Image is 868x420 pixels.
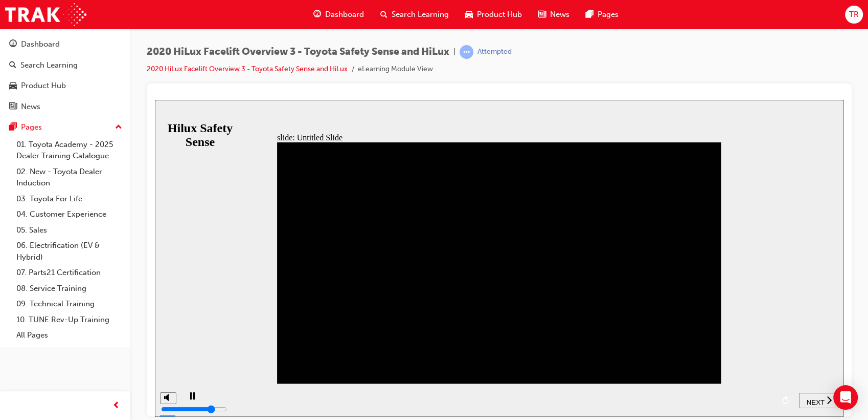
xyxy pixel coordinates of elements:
li: eLearning Module View [358,64,433,75]
span: search-icon [9,61,16,70]
div: Dashboard [21,38,60,50]
a: 06. Electrification (EV & Hybrid) [12,238,126,265]
button: Pages [4,118,126,137]
button: play/pause [26,292,43,309]
input: volume [6,305,72,313]
span: news-icon [538,8,546,21]
a: news-iconNews [530,4,578,25]
div: News [21,101,40,113]
a: 05. Sales [12,222,126,238]
span: pages-icon [9,123,17,132]
span: pages-icon [586,8,593,21]
div: Product Hub [21,80,66,92]
span: car-icon [9,81,17,91]
div: Open Intercom Messenger [833,385,858,410]
a: All Pages [12,327,126,343]
div: Pages [21,121,42,133]
a: News [4,97,126,116]
a: search-iconSearch Learning [372,4,457,25]
span: guage-icon [313,8,321,21]
a: 10. TUNE Rev-Up Training [12,312,126,328]
span: | [453,46,455,58]
a: 07. Parts21 Certification [12,265,126,281]
span: Dashboard [325,9,364,20]
span: 2020 HiLux Facelift Overview 3 - Toyota Safety Sense and HiLux [147,46,449,58]
span: TR [849,9,859,20]
a: car-iconProduct Hub [457,4,530,25]
a: 09. Technical Training [12,296,126,312]
a: 01. Toyota Academy - 2025 Dealer Training Catalogue [12,137,126,164]
span: up-icon [115,121,122,134]
span: News [550,9,569,20]
a: 02. New - Toyota Dealer Induction [12,164,126,191]
span: guage-icon [9,40,17,49]
div: playback controls [26,284,639,317]
button: volume [5,292,21,304]
div: Search Learning [20,59,78,71]
span: car-icon [465,8,473,21]
a: guage-iconDashboard [305,4,372,25]
span: Search Learning [392,9,449,20]
button: replay [624,293,639,308]
span: prev-icon [112,400,120,412]
a: Search Learning [4,56,126,75]
a: Product Hub [4,76,126,95]
img: Trak [5,3,86,26]
button: next [644,293,684,308]
span: Pages [598,9,619,20]
span: NEXT [651,299,669,306]
button: TR [845,6,863,24]
span: search-icon [380,8,387,21]
span: Product Hub [477,9,522,20]
button: DashboardSearch LearningProduct HubNews [4,33,126,118]
span: news-icon [9,102,17,112]
a: 03. Toyota For Life [12,191,126,207]
div: Attempted [477,47,512,57]
span: learningRecordVerb_ATTEMPT-icon [460,45,473,59]
a: 04. Customer Experience [12,206,126,222]
div: misc controls [5,284,20,317]
a: 08. Service Training [12,281,126,297]
a: pages-iconPages [578,4,627,25]
a: Dashboard [4,35,126,54]
a: 2020 HiLux Facelift Overview 3 - Toyota Safety Sense and HiLux [147,65,348,73]
nav: slide navigation [644,284,684,317]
